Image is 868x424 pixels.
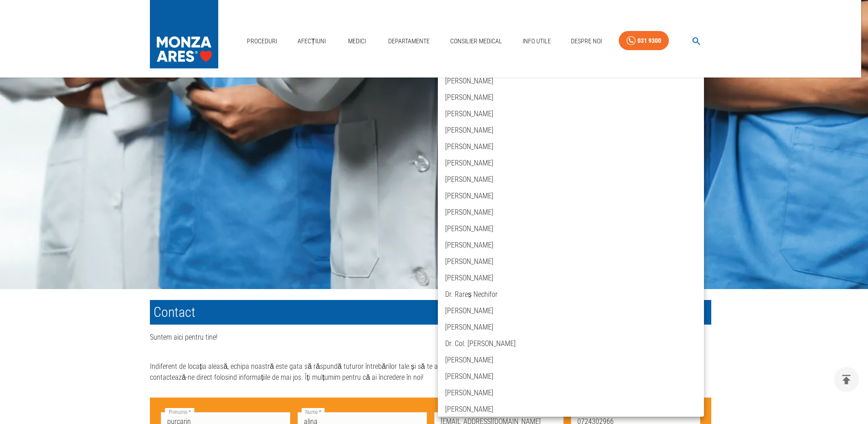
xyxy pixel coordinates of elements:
li: [PERSON_NAME] [438,401,704,418]
div: 031 9300 [637,35,661,47]
a: Medici [342,32,371,51]
li: [PERSON_NAME] [438,188,704,204]
li: [PERSON_NAME] [438,237,704,253]
li: Dr. Col. [PERSON_NAME] [438,336,704,352]
li: [PERSON_NAME] [438,303,704,319]
li: [PERSON_NAME] [438,221,704,237]
li: [PERSON_NAME] [438,106,704,122]
a: Info Utile [519,32,555,51]
a: Consilier Medical [447,32,506,51]
li: [PERSON_NAME] [438,352,704,368]
li: [PERSON_NAME] [438,368,704,385]
li: [PERSON_NAME] [438,89,704,106]
li: [PERSON_NAME] [438,270,704,286]
a: Departamente [385,32,433,51]
li: [PERSON_NAME] [438,171,704,188]
li: [PERSON_NAME] [438,253,704,270]
li: [PERSON_NAME] [438,155,704,171]
li: [PERSON_NAME] [438,139,704,155]
li: [PERSON_NAME] [438,122,704,139]
li: [PERSON_NAME] [438,385,704,401]
li: [PERSON_NAME] [438,204,704,221]
a: Proceduri [243,32,281,51]
li: [PERSON_NAME] [438,319,704,336]
button: delete [834,367,859,392]
li: Dr. Rareș Nechifor [438,286,704,303]
a: Despre Noi [567,32,606,51]
a: Afecțiuni [294,32,329,51]
li: [PERSON_NAME] [438,73,704,89]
